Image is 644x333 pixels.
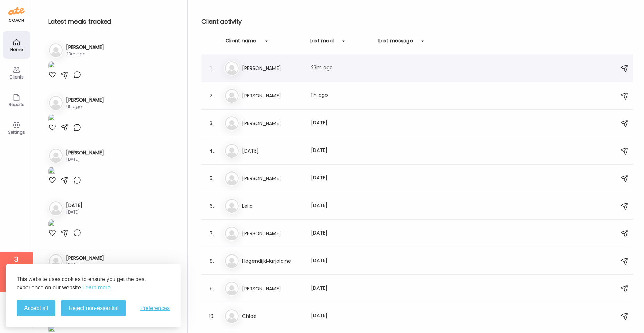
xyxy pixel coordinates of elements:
a: Learn more [82,283,111,292]
div: 23m ago [311,64,372,72]
div: 9. [208,284,216,293]
h3: HogendijkMarjolaine [242,257,303,265]
h3: [PERSON_NAME] [242,119,303,127]
div: [DATE] [66,209,82,215]
div: Last message [378,37,413,48]
div: 1. [208,64,216,72]
h3: Chloé [242,312,303,320]
div: 2. [208,92,216,100]
img: images%2F2qX6n007gbOGR2YXXRjPCeeS3CG3%2F6jsAVduNWyqP8HteufkQ%2FpDEcuXHPcog9ZjHHWcAK_1080 [48,61,55,71]
h3: [PERSON_NAME] [242,229,303,238]
button: Reject non-essential [61,300,126,316]
h3: [PERSON_NAME] [66,254,104,262]
div: [DATE] [311,312,372,320]
div: clients over your license limit! [2,263,30,278]
img: bg-avatar-default.svg [225,227,239,240]
img: bg-avatar-default.svg [225,309,239,323]
img: bg-avatar-default.svg [49,96,63,110]
div: 11h ago [311,92,372,100]
h3: [DATE] [242,147,303,155]
div: 4. [208,147,216,155]
div: 7. [208,229,216,238]
div: coach [9,18,24,23]
img: bg-avatar-default.svg [225,89,239,103]
div: Reports [4,102,29,107]
h3: [PERSON_NAME] [242,174,303,183]
div: [DATE] [311,202,372,210]
img: bg-avatar-default.svg [49,43,63,57]
img: bg-avatar-default.svg [49,149,63,163]
div: Last meal [310,37,334,48]
p: This website uses cookies to ensure you get the best experience on our website. [17,275,170,292]
h3: [PERSON_NAME] [242,64,303,72]
div: Settings [4,130,29,134]
div: [DATE] [311,147,372,155]
button: Accept all cookies [17,300,55,316]
img: bg-avatar-default.svg [49,201,63,215]
h2: Client activity [201,17,633,27]
div: 5. [208,174,216,183]
div: Home [4,47,29,52]
img: ate [8,6,25,17]
h3: [DATE] [66,202,82,209]
div: 3. [208,119,216,127]
div: 10. [208,312,216,320]
div: [DATE] [66,156,104,163]
img: bg-avatar-default.svg [225,61,239,75]
img: bg-avatar-default.svg [225,282,239,295]
img: bg-avatar-default.svg [225,144,239,158]
h3: Leila [242,202,303,210]
div: Clients [4,75,29,79]
div: 11h ago [66,104,104,110]
div: [DATE] [66,262,104,268]
button: Toggle preferences [140,305,170,311]
div: [DATE] [311,257,372,265]
div: 23m ago [66,51,104,57]
div: 3 [2,255,30,263]
h3: [PERSON_NAME] [66,149,104,156]
img: bg-avatar-default.svg [225,199,239,213]
h3: [PERSON_NAME] [242,92,303,100]
div: [DATE] [311,174,372,183]
div: [DATE] [311,284,372,293]
span: Preferences [140,305,170,311]
h3: [PERSON_NAME] [242,284,303,293]
img: bg-avatar-default.svg [225,171,239,185]
img: bg-avatar-default.svg [49,254,63,268]
img: bg-avatar-default.svg [225,254,239,268]
h2: Latest meals tracked [48,17,176,27]
div: 6. [208,202,216,210]
img: images%2FnvWxuXTXzxRcyFaUCMyhPOK0x0o1%2FsJ6tjBSl2ZAgDwtYUZJk%2F86tgilLFKtCqhA7ZdIBk_1080 [48,114,55,123]
img: bg-avatar-default.svg [225,116,239,130]
div: 8. [208,257,216,265]
img: images%2FDnowhhYz7Mh5gHwzqkcRGYFndzs2%2FWI5flviT6S54PhpIGK9w%2FJByBgmjUBfBSS0zSqi6S_1080 [48,219,55,229]
div: [DATE] [311,229,372,238]
img: images%2F0aBxzSvGcoTivYfYrkmJYtJsEv03%2Fdn1izL2MTlcC3NrMnwNf%2FaWh3ig3ZK11k8z83a0ob_1080 [48,167,55,176]
div: [DATE] [311,119,372,127]
h3: [PERSON_NAME] [66,44,104,51]
h3: [PERSON_NAME] [66,96,104,104]
div: Client name [226,37,257,48]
